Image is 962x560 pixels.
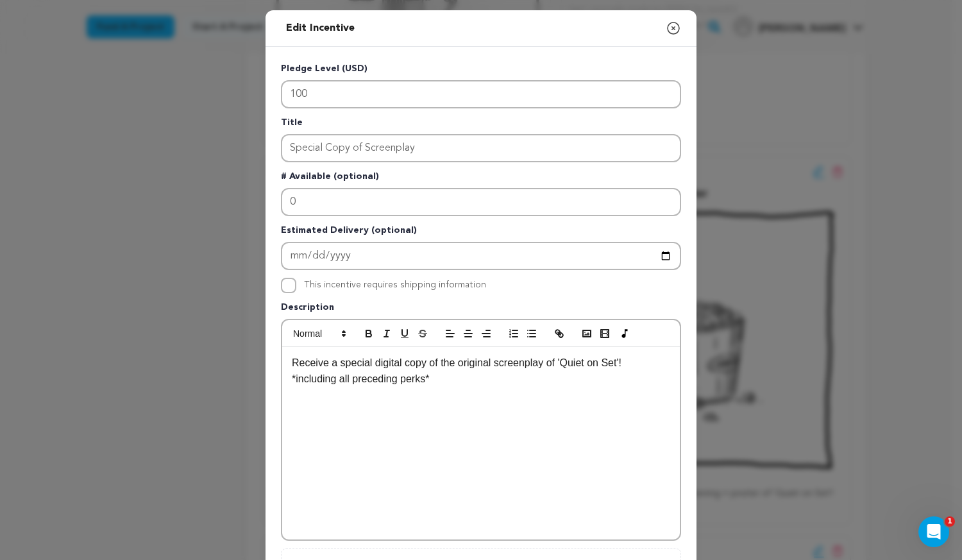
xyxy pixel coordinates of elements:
input: Enter level [281,80,681,108]
input: Enter title [281,134,681,162]
p: Receive a special digital copy of the original screenplay of 'Quiet on Set'! [292,355,670,371]
iframe: Intercom live chat [918,516,949,547]
h2: Edit Incentive [281,15,360,41]
p: Description [281,301,681,319]
p: # Available (optional) [281,170,681,188]
p: Pledge Level (USD) [281,62,681,80]
p: Title [281,116,681,134]
span: 1 [945,516,955,527]
input: Enter Estimated Delivery [281,242,681,270]
p: Estimated Delivery (optional) [281,224,681,242]
p: *including all preceding perks* [292,371,670,387]
input: Enter number available [281,188,681,216]
label: This incentive requires shipping information [304,280,486,289]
